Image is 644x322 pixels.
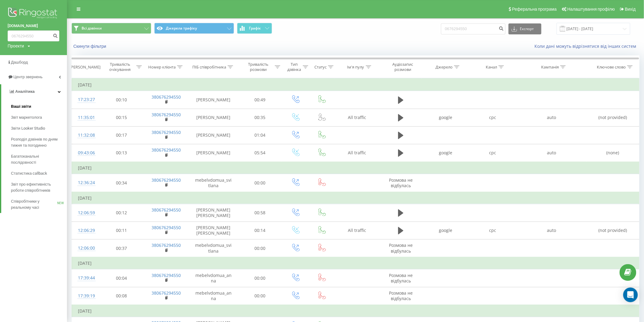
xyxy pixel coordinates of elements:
[243,62,273,72] div: Тривалість розмови
[541,65,559,70] div: Кампанія
[287,62,301,72] div: Тип дзвінка
[152,129,181,135] a: 380676294550
[152,242,181,248] a: 380676294550
[189,240,238,257] td: mebelvdomua_svitlana
[189,144,238,162] td: [PERSON_NAME]
[389,242,413,254] span: Розмова не відбулась
[8,6,59,21] img: Ringostat logo
[314,65,327,70] div: Статус
[78,207,94,219] div: 12:06:59
[385,62,420,72] div: Аудіозапис розмови
[11,123,67,134] a: Звіти Looker Studio
[148,65,176,70] div: Номер клієнта
[11,60,28,65] span: Дашборд
[512,7,557,12] span: Реферальна програма
[347,65,364,70] div: Ім'я пулу
[189,287,238,305] td: mebelvdomua_anna
[152,177,181,183] a: 380676294550
[189,269,238,287] td: mebelvdomua_anna
[238,91,282,109] td: 00:49
[11,196,67,213] a: Співробітники у реальному часіNEW
[152,225,181,230] a: 380676294550
[78,290,94,302] div: 17:39:19
[189,174,238,192] td: mebelvdomua_svitlana
[105,62,135,72] div: Тривалість очікування
[441,23,506,34] input: Пошук за номером
[100,174,144,192] td: 00:34
[72,305,639,317] td: [DATE]
[11,101,67,112] a: Ваші звіти
[11,114,42,121] span: Звіт маркетолога
[586,109,639,126] td: (not provided)
[11,125,45,131] span: Звіти Looker Studio
[334,144,380,162] td: All traffic
[586,222,639,239] td: (not provided)
[15,89,35,94] span: Аналiтика
[334,109,380,126] td: All traffic
[237,23,272,34] button: Графік
[8,43,24,49] div: Проекти
[238,240,282,257] td: 00:00
[82,26,102,31] span: Всі дзвінки
[8,30,59,41] input: Пошук за номером
[72,257,639,269] td: [DATE]
[189,126,238,144] td: [PERSON_NAME]
[11,112,67,123] a: Звіт маркетолога
[100,269,144,287] td: 00:04
[516,109,586,126] td: auto
[72,79,639,91] td: [DATE]
[11,151,67,168] a: Багатоканальні послідовності
[238,204,282,222] td: 00:58
[623,288,638,302] div: Open Intercom Messenger
[100,126,144,144] td: 00:17
[78,225,94,236] div: 12:06:29
[535,43,639,49] a: Коли дані можуть відрізнятися вiд інших систем
[11,153,64,166] span: Багатоканальні послідовності
[249,26,261,30] span: Графік
[509,23,541,34] button: Експорт
[469,109,516,126] td: cpc
[11,170,47,177] span: Статистика callback
[238,126,282,144] td: 01:04
[189,91,238,109] td: [PERSON_NAME]
[625,7,636,12] span: Вихід
[100,109,144,126] td: 00:15
[11,168,67,179] a: Статистика callback
[238,287,282,305] td: 00:00
[13,75,43,79] span: Центр звернень
[78,112,94,124] div: 11:35:01
[78,147,94,159] div: 09:43:06
[78,272,94,284] div: 17:39:44
[152,272,181,278] a: 380676294550
[70,65,100,70] div: [PERSON_NAME]
[78,177,94,189] div: 12:36:24
[11,136,64,149] span: Розподіл дзвінків по дням тижня та погодинно
[238,109,282,126] td: 00:35
[11,181,64,194] span: Звіт про ефективність роботи співробітників
[11,198,57,211] span: Співробітники у реальному часі
[152,290,181,296] a: 380676294550
[189,204,238,222] td: [PERSON_NAME] [PERSON_NAME]
[100,91,144,109] td: 00:10
[389,272,413,284] span: Розмова не відбулась
[100,222,144,239] td: 00:11
[100,287,144,305] td: 00:08
[100,144,144,162] td: 00:13
[469,222,516,239] td: cpc
[11,179,67,196] a: Звіт про ефективність роботи співробітників
[238,269,282,287] td: 00:00
[72,23,151,34] button: Всі дзвінки
[516,144,586,162] td: auto
[389,177,413,188] span: Розмова не відбулась
[1,84,67,99] a: Аналiтика
[8,23,59,29] a: [DOMAIN_NAME]
[422,222,469,239] td: google
[516,222,586,239] td: auto
[238,222,282,239] td: 00:14
[238,174,282,192] td: 00:00
[469,144,516,162] td: cpc
[189,109,238,126] td: [PERSON_NAME]
[192,65,226,70] div: ПІБ співробітника
[567,7,615,12] span: Налаштування профілю
[334,222,380,239] td: All traffic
